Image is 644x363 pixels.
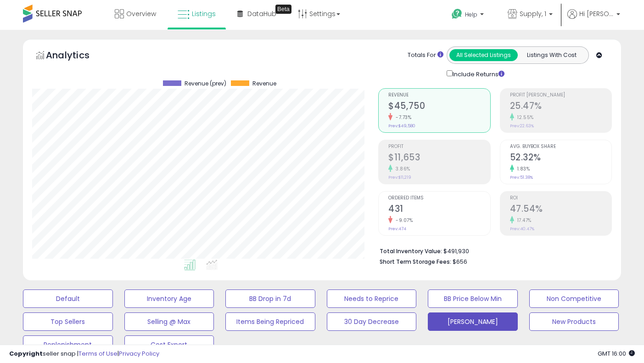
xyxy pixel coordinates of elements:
[23,289,113,308] button: Default
[185,80,226,87] span: Revenue (prev)
[451,8,463,20] i: Get Help
[529,289,619,308] button: Non Competitive
[380,245,605,256] li: $491,930
[388,152,490,164] h2: $11,653
[510,204,611,216] h2: 47.54%
[78,349,118,358] a: Terms of Use
[119,349,159,358] a: Privacy Policy
[510,175,533,180] small: Prev: 51.38%
[124,312,214,331] button: Selling @ Max
[380,258,451,266] b: Short Term Storage Fees:
[510,93,611,98] span: Profit [PERSON_NAME]
[520,9,546,18] span: Supply, 1
[327,289,417,308] button: Needs to Reprice
[392,217,413,224] small: -9.07%
[444,1,493,30] a: Help
[23,312,113,331] button: Top Sellers
[252,80,276,87] span: Revenue
[192,9,216,18] span: Listings
[440,68,515,79] div: Include Returns
[392,114,411,121] small: -7.73%
[46,49,107,64] h5: Analytics
[598,349,635,358] span: 2025-10-15 16:00 GMT
[388,196,490,201] span: Ordered Items
[275,5,291,14] div: Tooltip anchor
[510,226,534,232] small: Prev: 40.47%
[465,11,477,18] span: Help
[392,165,410,172] small: 3.86%
[428,289,518,308] button: BB Price Below Min
[510,144,611,149] span: Avg. Buybox Share
[579,9,614,18] span: Hi [PERSON_NAME]
[388,204,490,216] h2: 431
[514,165,530,172] small: 1.83%
[388,93,490,98] span: Revenue
[124,335,214,354] button: Cost Export
[510,123,534,129] small: Prev: 22.63%
[126,9,156,18] span: Overview
[9,349,43,358] strong: Copyright
[510,101,611,113] h2: 25.47%
[388,101,490,113] h2: $45,750
[449,49,518,61] button: All Selected Listings
[388,144,490,149] span: Profit
[514,217,532,224] small: 17.47%
[510,196,611,201] span: ROI
[388,226,406,232] small: Prev: 474
[225,289,315,308] button: BB Drop in 7d
[514,114,534,121] small: 12.55%
[327,312,417,331] button: 30 Day Decrease
[529,312,619,331] button: New Products
[380,247,442,255] b: Total Inventory Value:
[517,49,586,61] button: Listings With Cost
[408,51,443,60] div: Totals For
[23,335,113,354] button: Replenishment
[388,123,415,129] small: Prev: $49,580
[247,9,276,18] span: DataHub
[124,289,214,308] button: Inventory Age
[225,312,315,331] button: Items Being Repriced
[9,350,159,358] div: seller snap | |
[567,9,620,30] a: Hi [PERSON_NAME]
[453,257,467,266] span: $656
[388,175,411,180] small: Prev: $11,219
[510,152,611,164] h2: 52.32%
[428,312,518,331] button: [PERSON_NAME]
